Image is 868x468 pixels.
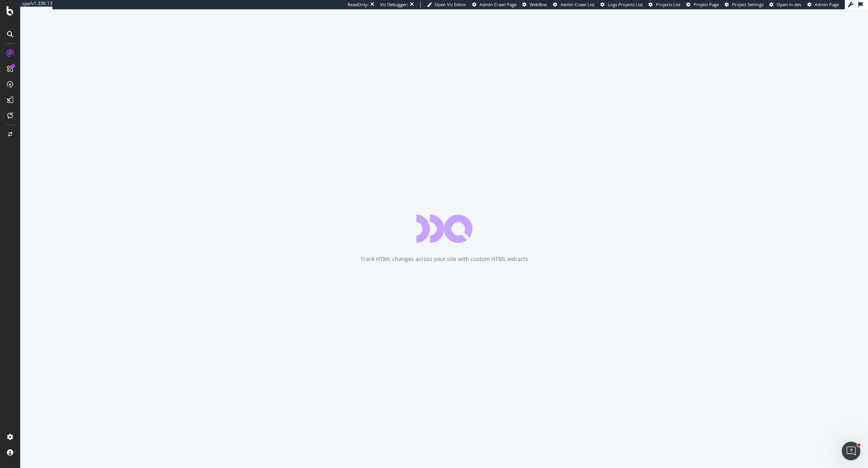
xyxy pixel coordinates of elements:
iframe: Intercom live chat [842,442,860,460]
span: Admin Crawl Page [480,2,517,7]
span: Open Viz Editor [435,2,466,7]
span: Project Settings [732,2,764,7]
span: Project Page [694,2,719,7]
span: Projects List [656,2,680,7]
a: Project Page [686,2,719,8]
a: Open Viz Editor [427,2,466,8]
span: Webflow [530,2,547,7]
a: Logs Projects List [600,2,643,8]
a: Admin Page [807,2,839,8]
a: Webflow [522,2,547,8]
span: Admin Page [815,2,839,7]
span: Admin Crawl List [560,2,595,7]
a: Open in dev [769,2,802,8]
div: animation [416,215,472,243]
div: Track HTML changes across your site with custom HTML extracts [360,255,528,263]
div: ReadOnly: [348,2,369,8]
a: Project Settings [725,2,764,8]
span: Open in dev [777,2,802,7]
a: Admin Crawl Page [472,2,517,8]
a: Projects List [649,2,680,8]
a: Admin Crawl List [553,2,595,8]
span: Logs Projects List [608,2,643,7]
div: Viz Debugger: [380,2,408,8]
